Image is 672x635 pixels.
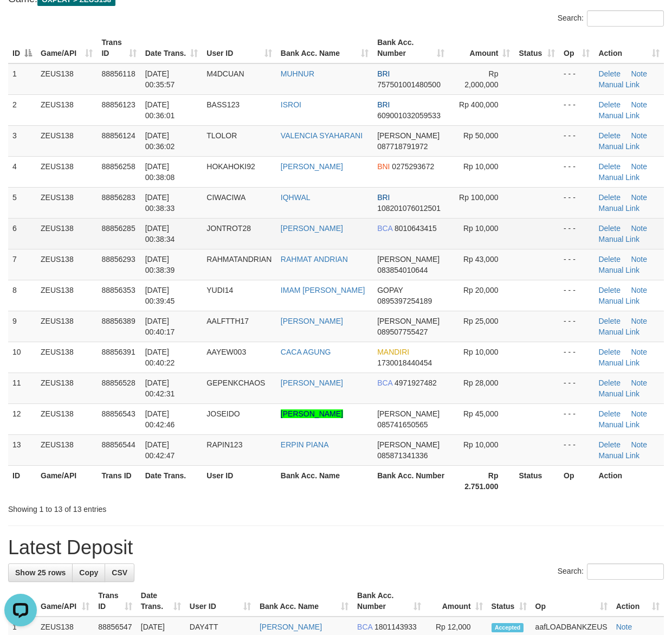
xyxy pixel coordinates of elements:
th: Rp 2.751.000 [449,465,514,496]
button: Open LiveChat chat widget [4,4,37,37]
span: [DATE] 00:36:02 [145,131,175,151]
th: Bank Acc. Name: activate to sort column ascending [276,33,373,63]
a: [PERSON_NAME] [281,224,343,233]
a: Delete [598,348,620,356]
a: Delete [598,100,620,109]
span: Copy 757501001480500 to clipboard [377,80,441,89]
span: BASS123 [206,100,240,109]
th: Amount: activate to sort column ascending [449,33,514,63]
th: Bank Acc. Number [373,465,449,496]
th: Bank Acc. Name [276,465,373,496]
a: Copy [72,563,105,582]
span: Copy 108201076012501 to clipboard [377,204,441,213]
span: [DATE] 00:35:57 [145,69,175,89]
span: Rp 28,000 [463,379,499,387]
th: Op [559,465,594,496]
span: AALFTTH17 [206,317,249,325]
th: Bank Acc. Number: activate to sort column ascending [373,33,449,63]
a: Note [631,100,647,109]
th: Status: activate to sort column ascending [487,586,531,617]
th: Op: activate to sort column ascending [531,586,612,617]
a: Note [631,255,647,264]
a: Delete [598,409,620,418]
a: [PERSON_NAME] [281,409,343,418]
td: 7 [8,249,36,280]
th: Date Trans.: activate to sort column ascending [137,586,185,617]
span: [DATE] 00:38:08 [145,162,175,182]
th: Status: activate to sort column ascending [514,33,559,63]
td: - - - [559,125,594,156]
td: - - - [559,249,594,280]
td: ZEUS138 [36,187,97,218]
span: [DATE] 00:38:34 [145,224,175,243]
span: 88856283 [101,193,135,202]
th: Op: activate to sort column ascending [559,33,594,63]
th: ID [8,465,36,496]
td: - - - [559,434,594,465]
span: YUDI14 [206,286,233,294]
span: Copy 1730018440454 to clipboard [377,358,432,367]
span: 88856293 [101,255,135,264]
span: BCA [377,379,392,387]
a: Delete [598,224,620,233]
th: Date Trans. [141,465,203,496]
span: Rp 45,000 [463,409,499,418]
div: Showing 1 to 13 of 13 entries [8,499,272,515]
span: 88856118 [101,69,135,78]
span: BNI [377,162,390,171]
span: [DATE] 00:38:33 [145,193,175,213]
a: Manual Link [598,80,639,89]
td: 1 [8,63,36,95]
td: - - - [559,403,594,434]
td: ZEUS138 [36,94,97,125]
td: - - - [559,218,594,249]
span: Rp 10,000 [463,440,499,449]
span: 88856124 [101,131,135,140]
span: RAHMATANDRIAN [206,255,272,264]
span: 88856543 [101,409,135,418]
span: Copy 087718791972 to clipboard [377,142,428,151]
td: 3 [8,125,36,156]
span: Copy 0895397254189 to clipboard [377,297,432,305]
td: 8 [8,280,36,311]
span: Rp 50,000 [463,131,499,140]
span: 88856123 [101,100,135,109]
span: [PERSON_NAME] [377,317,440,325]
th: Bank Acc. Name: activate to sort column ascending [255,586,353,617]
td: ZEUS138 [36,156,97,187]
a: MUHNUR [281,69,314,78]
th: User ID: activate to sort column ascending [185,586,255,617]
a: [PERSON_NAME] [281,162,343,171]
a: Manual Link [598,451,639,460]
a: Note [631,69,647,78]
a: Manual Link [598,328,639,336]
a: [PERSON_NAME] [260,623,322,631]
span: 88856544 [101,440,135,449]
th: User ID [202,465,276,496]
span: Copy 1801143933 to clipboard [374,623,417,631]
a: Delete [598,286,620,294]
span: RAPIN123 [206,440,242,449]
span: 88856389 [101,317,135,325]
span: [PERSON_NAME] [377,255,440,264]
th: Trans ID [97,465,140,496]
a: Note [631,162,647,171]
a: [PERSON_NAME] [281,317,343,325]
td: ZEUS138 [36,342,97,373]
a: Delete [598,379,620,387]
a: Manual Link [598,111,639,120]
th: User ID: activate to sort column ascending [202,33,276,63]
td: 2 [8,94,36,125]
span: M4DCUAN [206,69,244,78]
a: [PERSON_NAME] [281,379,343,387]
th: Action: activate to sort column ascending [594,33,664,63]
a: Delete [598,193,620,202]
span: Rp 43,000 [463,255,499,264]
a: Delete [598,69,620,78]
td: ZEUS138 [36,373,97,403]
span: Rp 2,000,000 [464,69,498,89]
span: GEPENKCHAOS [206,379,265,387]
td: 12 [8,403,36,434]
th: Game/API: activate to sort column ascending [36,586,94,617]
span: Rp 10,000 [463,348,499,356]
